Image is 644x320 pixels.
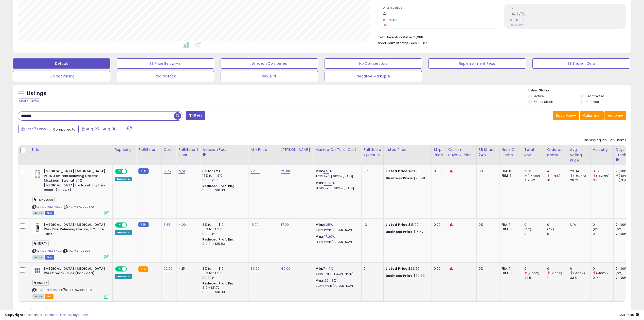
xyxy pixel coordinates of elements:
div: 15% for > $10 [202,227,244,232]
div: % [315,222,357,232]
label: Archived [585,100,599,104]
div: % [315,266,357,276]
div: [PERSON_NAME] [281,147,311,152]
button: Negative Markup % [325,71,422,81]
small: (0%) [593,227,600,231]
b: Total Inventory Value: [378,35,413,39]
div: 0 [593,266,613,271]
a: 42.00 [281,266,290,271]
div: Fulfillment Cost [178,147,198,158]
a: 8.65 [164,222,171,227]
div: % [315,169,357,178]
img: 51bWHMMIONL._SL40_.jpg [32,169,43,179]
span: mckesson [32,197,55,202]
a: 4.00 [178,222,186,227]
div: $10.01 - $10.83 [202,290,244,294]
b: Business Price: [386,229,414,234]
div: ASIN: [32,266,109,298]
span: KINRAY [32,280,49,286]
p: 6.93% Profit [PERSON_NAME] [315,272,357,276]
b: Min: [315,222,323,227]
button: fba restock [117,71,214,81]
div: 1 [547,276,568,280]
div: FBA: 1 [502,266,518,271]
div: % [315,234,357,244]
div: Listed Price [386,147,430,152]
div: 7 (100%) [616,232,636,236]
small: (0%) [616,271,623,275]
div: 7 (100%) [616,276,636,280]
p: 14.67% Profit [PERSON_NAME] [315,240,357,244]
div: Ordered Items [547,147,566,158]
div: Avg Selling Price [570,147,588,163]
div: 8% for <= $10 [202,169,244,173]
small: (-100%) [550,271,562,275]
button: Aug-25 - Aug-31 [78,125,121,133]
div: 3.2 [593,178,613,183]
span: OFF [126,267,134,271]
div: 419.42 [524,178,545,183]
div: 5 (71.43%) [616,178,636,183]
span: Aug-25 - Aug-31 [86,126,115,132]
p: 4.32% Profit [PERSON_NAME] [315,175,357,178]
div: Repricing [115,147,134,152]
div: Amazon AI [115,230,132,235]
div: Fulfillment [138,147,159,152]
button: Rev. Diff. [221,71,318,81]
div: $10.01 - $10.83 [202,188,244,193]
div: 15% for > $10 [202,271,244,276]
span: Last 7 Days [26,126,46,132]
div: Fulfillable Quantity [364,147,381,158]
small: (-9.04%) [573,174,586,178]
span: All listings currently available for purchase on Amazon [32,255,44,260]
a: N/A [178,169,185,174]
h2: 4 [383,11,499,18]
div: $10 - $11.72 [202,286,244,290]
a: 16.28 [324,181,332,186]
span: ON [116,169,122,174]
button: Save View [553,111,579,120]
button: Filters [186,111,205,120]
div: 4.15 [178,266,196,271]
span: FBM [45,255,54,260]
small: (0%) [616,227,623,231]
div: 15% for > $10 [202,173,244,178]
small: Amazon Fees. [202,152,205,157]
small: Days In Stock. [616,158,619,162]
div: $32.83 [386,274,428,278]
small: (40%) [619,174,628,178]
small: (-100%) [573,271,585,275]
a: 6.25 [323,222,330,227]
small: (-100%) [596,271,608,275]
b: Reduced Prof. Rng. [202,184,236,188]
a: 29.43 [324,278,334,283]
b: Listed Price: [386,222,409,227]
b: Min: [315,266,323,271]
div: 0 [547,232,568,236]
div: 4 [547,169,568,173]
div: $15.67 [386,230,428,234]
div: % [315,181,357,190]
p: 5.88% Profit [PERSON_NAME] [315,228,357,232]
b: Max: [315,181,324,185]
div: 33.5 [570,276,591,280]
div: Amazon AI [115,274,132,279]
img: 41j0hf1PHeL._SL40_.jpg [32,222,43,233]
strong: Copyright [5,312,24,317]
div: $33.50 [386,266,428,271]
a: 17.20 [324,234,332,239]
p: 14.00% Profit [PERSON_NAME] [315,187,357,190]
small: (-77.26%) [528,174,542,178]
a: 4.51 [323,169,329,174]
div: 7 [364,266,379,271]
span: Ordered Items [383,7,499,9]
div: FBM: 8 [502,227,518,232]
div: ASIN: [32,222,109,259]
div: 0 [524,222,545,227]
b: [MEDICAL_DATA] [MEDICAL_DATA] Plus Cream - 3 oz (Pack of 3) [44,266,105,277]
p: Listing States: [528,88,631,93]
small: Prev: 17 [383,23,390,26]
span: ON [116,223,122,227]
small: (-82.19%) [596,174,610,178]
div: 0.00 [434,266,442,271]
